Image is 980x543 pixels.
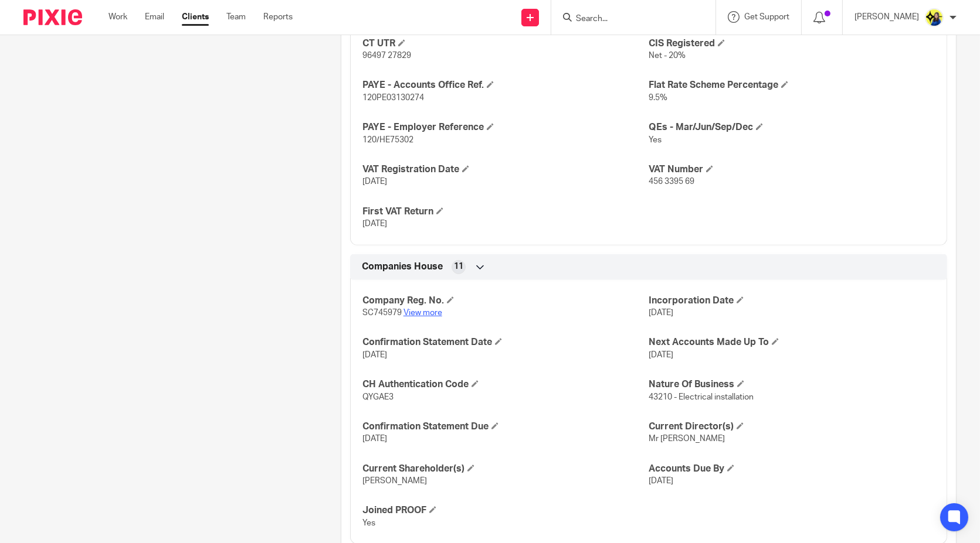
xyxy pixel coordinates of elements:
h4: PAYE - Accounts Office Ref. [362,79,649,91]
h4: VAT Number [649,163,935,176]
span: 456 3395 69 [649,177,694,186]
h4: Incorporation Date [649,295,935,307]
h4: QEs - Mar/Jun/Sep/Dec [649,121,935,134]
span: 96497 27829 [362,52,411,60]
span: 11 [454,261,463,272]
h4: Flat Rate Scheme Percentage [649,79,935,91]
img: Bobo-Starbridge%201.jpg [925,8,944,27]
h4: Joined PROOF [362,504,649,517]
h4: First VAT Return [362,206,649,218]
span: QYGAE3 [362,393,394,401]
span: 9.5% [649,94,667,102]
a: Email [145,11,164,23]
span: [DATE] [649,351,673,359]
a: Reports [263,11,293,23]
a: Team [226,11,246,23]
span: Get Support [744,13,789,21]
h4: Nature Of Business [649,378,935,391]
input: Search [575,14,680,25]
a: View more [403,309,442,317]
span: 120PE03130274 [362,94,424,102]
h4: Confirmation Statement Date [362,336,649,349]
p: [PERSON_NAME] [854,11,919,23]
h4: VAT Registration Date [362,163,649,176]
span: Mr [PERSON_NAME] [649,435,725,443]
h4: CIS Registered [649,37,935,50]
h4: PAYE - Employer Reference [362,121,649,134]
img: Pixie [23,9,82,25]
h4: Current Shareholder(s) [362,463,649,475]
span: [DATE] [362,351,387,359]
h4: CT UTR [362,37,649,50]
span: Companies House [362,261,443,273]
span: [DATE] [649,477,673,485]
a: Work [108,11,127,23]
span: 43210 - Electrical installation [649,393,754,401]
span: [DATE] [649,309,673,317]
span: [PERSON_NAME] [362,477,427,485]
h4: Next Accounts Made Up To [649,336,935,349]
a: Clients [182,11,209,23]
span: Yes [649,136,662,144]
h4: Current Director(s) [649,421,935,433]
span: 120/HE75302 [362,136,413,144]
span: [DATE] [362,435,387,443]
h4: Confirmation Statement Due [362,421,649,433]
span: Yes [362,519,375,527]
h4: Company Reg. No. [362,295,649,307]
h4: Accounts Due By [649,463,935,475]
span: [DATE] [362,177,387,186]
span: SC745979 [362,309,402,317]
span: Net - 20% [649,52,686,60]
span: [DATE] [362,220,387,228]
h4: CH Authentication Code [362,378,649,391]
